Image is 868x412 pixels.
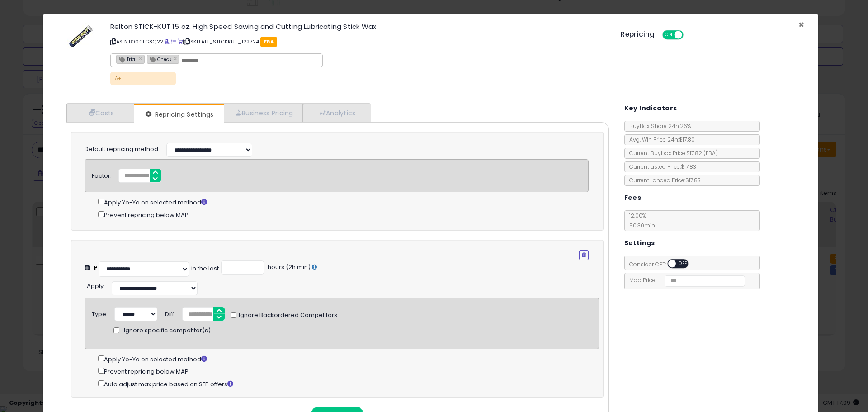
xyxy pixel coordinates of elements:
[139,54,144,62] a: ×
[117,55,137,63] span: Trial
[98,354,599,364] div: Apply Yo-Yo on selected method
[87,282,104,290] span: Apply
[124,327,211,335] span: Ignore specific competitor(s)
[676,260,690,268] span: OFF
[236,311,337,320] span: Ignore Backordered Competitors
[165,38,170,45] a: BuyBox page
[682,31,697,39] span: OFF
[624,237,655,249] h5: Settings
[624,103,677,114] h5: Key Indicators
[92,307,108,319] div: Type:
[625,176,701,184] span: Current Landed Price: $17.83
[87,279,105,291] div: :
[260,37,277,47] span: FBA
[625,260,700,268] span: Consider CPT:
[67,23,94,50] img: 41fVD5Y76uL._SL60_.jpg
[171,38,176,45] a: All offer listings
[625,122,691,130] span: BuyBox Share 24h: 26%
[110,72,176,85] p: A+
[134,105,223,123] a: Repricing Settings
[66,104,134,122] a: Costs
[178,38,183,45] a: Your listing only
[92,169,112,180] div: Factor:
[98,366,599,376] div: Prevent repricing below MAP
[625,222,655,229] span: $0.30 min
[98,379,599,389] div: Auto adjust max price based on SFP offers
[224,104,303,122] a: Business Pricing
[624,192,642,204] h5: Fees
[582,252,586,258] i: Remove Condition
[625,212,655,229] span: 12.00 %
[663,31,675,39] span: ON
[110,34,607,49] p: ASIN: B000LG8Q22 | SKU: ALL_STICKKUT_122724
[174,54,179,62] a: ×
[110,23,607,30] h3: Relton STICK-KUT 15 oz. High Speed Sawing and Cutting Lubricating Stick Wax
[266,263,311,271] span: hours (2h min)
[85,145,160,154] label: Default repricing method:
[98,197,589,207] div: Apply Yo-Yo on selected method
[798,18,804,31] span: ×
[625,136,695,143] span: Avg. Win Price 24h: $17.80
[686,149,718,157] span: $17.82
[703,149,718,157] span: ( FBA )
[191,265,219,273] div: in the last
[165,307,175,319] div: Diff:
[147,55,171,63] span: Check
[621,31,657,38] h5: Repricing:
[625,163,696,170] span: Current Listed Price: $17.83
[98,209,589,220] div: Prevent repricing below MAP
[303,104,370,122] a: Analytics
[625,149,718,157] span: Current Buybox Price:
[625,276,745,284] span: Map Price:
